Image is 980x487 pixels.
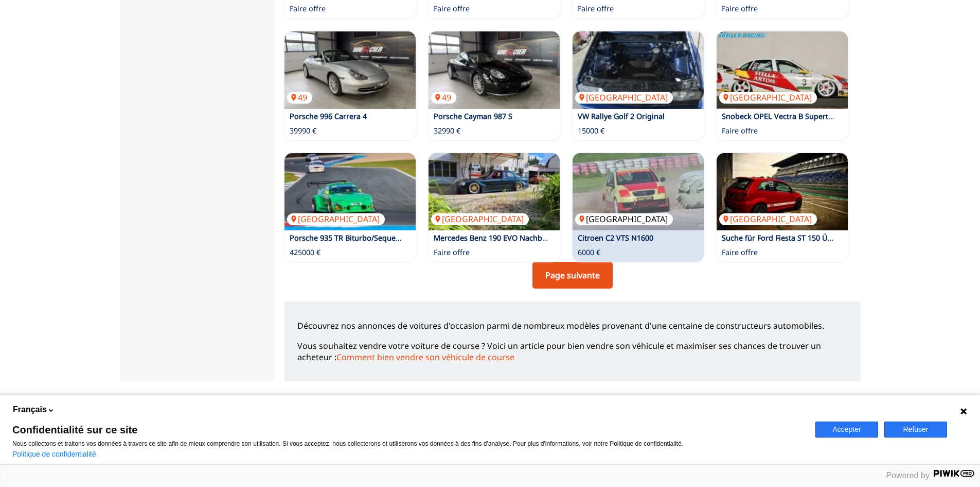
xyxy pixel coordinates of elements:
a: Politique de confidentialité [12,450,96,458]
a: Porsche Cayman 987 S49 [429,31,560,109]
img: Citroen C2 VTS N1600 [573,153,704,230]
p: [GEOGRAPHIC_DATA] [287,213,385,225]
img: Porsche Cayman 987 S [429,31,560,109]
a: Citroen C2 VTS N1600[GEOGRAPHIC_DATA] [573,153,704,230]
a: Page suivante [532,262,613,289]
img: Mercedes Benz 190 EVO Nachbau mit Tüv [429,153,560,230]
p: [GEOGRAPHIC_DATA] [719,213,817,225]
p: Vous souhaitez vendre votre voiture de course ? Voici un article pour bien vendre son véhicule et... [297,340,848,363]
img: Porsche 996 Carrera 4 [284,31,416,109]
img: Suche für Ford Fiesta ST 150 Überrollkäfig [717,153,848,230]
p: 39990 € [290,126,316,136]
img: VW Rallye Golf 2 Original [573,31,704,109]
p: [GEOGRAPHIC_DATA] [575,92,673,103]
a: Porsche 996 Carrera 4 [290,111,367,121]
a: Suche für Ford Fiesta ST 150 Überrollkäfig [722,233,869,243]
a: Porsche Cayman 987 S [434,111,512,121]
p: 6000 € [578,247,600,258]
a: Citroen C2 VTS N1600 [578,233,653,243]
p: Découvrez nos annonces de voitures d'occasion parmi de nombreux modèles provenant d'une centaine ... [297,320,848,331]
a: VW Rallye Golf 2 Original [578,111,665,121]
span: Powered by [886,471,930,480]
a: Porsche 935 TR Biturbo/Sequentiell/Bosch ABS/Bosch TC [290,233,487,243]
a: Comment bien vendre son véhicule de course [336,351,514,363]
p: Faire offre [290,4,326,14]
p: 15000 € [578,126,604,136]
p: 49 [287,92,312,103]
a: VW Rallye Golf 2 Original[GEOGRAPHIC_DATA] [573,31,704,109]
p: 32990 € [434,126,460,136]
button: Accepter [815,422,878,438]
p: 425000 € [290,247,320,258]
span: Français [13,404,47,415]
p: Faire offre [722,126,758,136]
img: Snobeck OPEL Vectra B Supertouring 1996 Stella Artois [717,31,848,109]
img: Porsche 935 TR Biturbo/Sequentiell/Bosch ABS/Bosch TC [284,153,416,230]
p: Faire offre [722,4,758,14]
a: Snobeck OPEL Vectra B Supertouring 1996 Stella Artois [722,111,914,121]
a: Suche für Ford Fiesta ST 150 Überrollkäfig[GEOGRAPHIC_DATA] [717,153,848,230]
p: [GEOGRAPHIC_DATA] [431,213,529,225]
p: Faire offre [578,4,614,14]
a: Snobeck OPEL Vectra B Supertouring 1996 Stella Artois[GEOGRAPHIC_DATA] [717,31,848,109]
a: Mercedes Benz 190 EVO Nachbau mit Tüv [434,233,578,243]
p: Nous collectons et traitons vos données à travers ce site afin de mieux comprendre son utilisatio... [12,440,803,447]
span: Confidentialité sur ce site [12,425,803,435]
a: Porsche 935 TR Biturbo/Sequentiell/Bosch ABS/Bosch TC[GEOGRAPHIC_DATA] [284,153,416,230]
p: [GEOGRAPHIC_DATA] [575,213,673,225]
p: Faire offre [722,247,758,258]
p: Faire offre [434,247,470,258]
p: 49 [431,92,456,103]
p: [GEOGRAPHIC_DATA] [719,92,817,103]
button: Refuser [884,422,947,438]
a: Porsche 996 Carrera 449 [284,31,416,109]
a: Mercedes Benz 190 EVO Nachbau mit Tüv[GEOGRAPHIC_DATA] [429,153,560,230]
p: Faire offre [434,4,470,14]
